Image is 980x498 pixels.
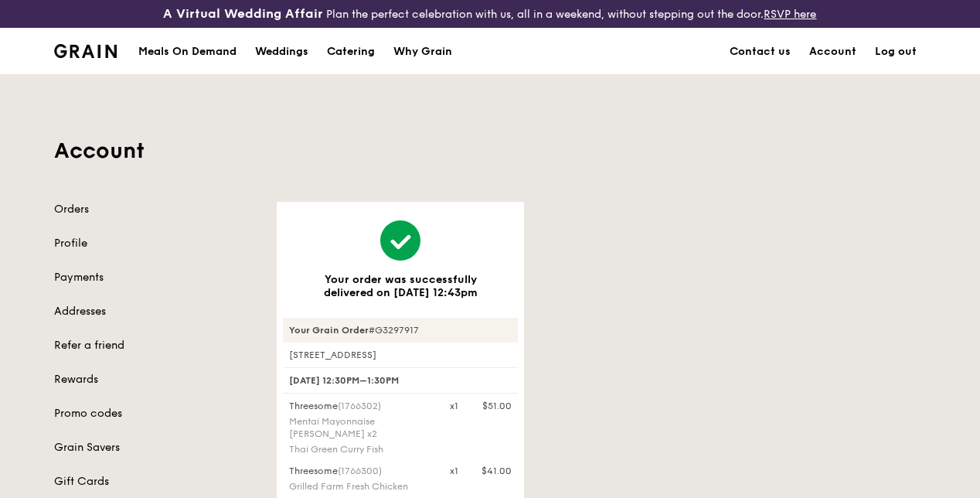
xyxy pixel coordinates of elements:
span: (1766300) [338,466,382,476]
div: x1 [450,400,458,412]
a: Payments [54,270,258,285]
img: Grain [54,44,117,58]
div: Threesome [289,400,431,412]
div: Weddings [255,29,308,75]
a: RSVP here [764,8,816,21]
a: Promo codes [54,406,258,421]
div: [DATE] 12:30PM–1:30PM [283,367,518,394]
a: Rewards [54,372,258,387]
div: Plan the perfect celebration with us, all in a weekend, without stepping out the door. [163,6,816,22]
h3: Your order was successfully delivered on [DATE] 12:43pm [301,273,499,299]
a: Account [800,29,866,75]
div: $41.00 [481,465,512,477]
span: (1766302) [338,401,381,411]
strong: Your Grain Order [289,325,369,336]
a: Contact us [720,29,800,75]
div: Threesome [289,465,431,477]
a: Weddings [246,29,318,75]
div: [STREET_ADDRESS] [283,349,518,361]
a: Orders [54,202,258,217]
img: icon-bigtick-success.32661cc0.svg [380,220,420,261]
div: Mentai Mayonnaise [PERSON_NAME] x2 [289,415,431,440]
a: Grain Savers [54,440,258,455]
div: Grilled Farm Fresh Chicken [289,480,431,493]
h3: A Virtual Wedding Affair [163,6,323,22]
a: Profile [54,236,258,251]
div: Catering [327,29,375,75]
div: Why Grain [393,29,452,75]
div: $51.00 [482,400,512,412]
div: Thai Green Curry Fish [289,443,431,455]
a: GrainGrain [54,27,117,73]
a: Why Grain [384,29,461,75]
a: Catering [318,29,384,75]
h1: Account [54,137,926,165]
div: x1 [450,465,458,477]
div: Meals On Demand [138,29,236,75]
div: #G3297917 [283,318,518,343]
a: Addresses [54,304,258,319]
a: Gift Cards [54,474,258,489]
a: Refer a friend [54,338,258,353]
a: Log out [866,29,926,75]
